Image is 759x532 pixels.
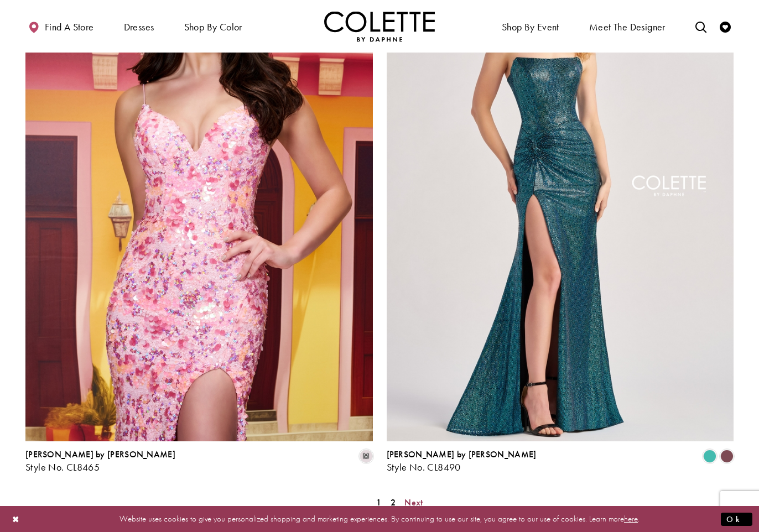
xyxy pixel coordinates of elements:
div: Colette by Daphne Style No. CL8490 [387,450,537,473]
span: [PERSON_NAME] by [PERSON_NAME] [387,448,537,460]
p: Website uses cookies to give you personalized shopping and marketing experiences. By continuing t... [80,512,679,526]
span: Shop by color [184,22,242,33]
i: Pink/Multi [360,450,373,463]
span: [PERSON_NAME] by [PERSON_NAME] [25,448,175,460]
span: Shop By Event [502,22,559,33]
span: Dresses [124,22,154,33]
span: Shop By Event [499,11,562,41]
span: Shop by color [181,11,245,41]
span: Current Page [373,494,384,510]
span: 1 [376,497,381,508]
span: 2 [391,497,396,508]
a: Page 2 [387,494,399,510]
span: Find a store [45,22,94,33]
div: Colette by Daphne Style No. CL8465 [25,450,175,473]
button: Submit Dialog [721,512,752,526]
i: Sunset [720,450,734,463]
a: here [624,513,638,524]
i: Turquoise [703,450,716,463]
a: Check Wishlist [717,11,734,41]
a: Find a store [25,11,96,41]
button: Close Dialog [7,509,25,529]
a: Next Page [401,494,426,510]
img: Colette by Daphne [324,11,435,41]
span: Dresses [121,11,157,41]
span: Style No. CL8465 [25,461,100,473]
span: Next [404,497,423,508]
a: Visit Home Page [324,11,435,41]
a: Meet the designer [586,11,668,41]
a: Toggle search [693,11,709,41]
span: Meet the designer [589,22,666,33]
span: Style No. CL8490 [387,461,461,473]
